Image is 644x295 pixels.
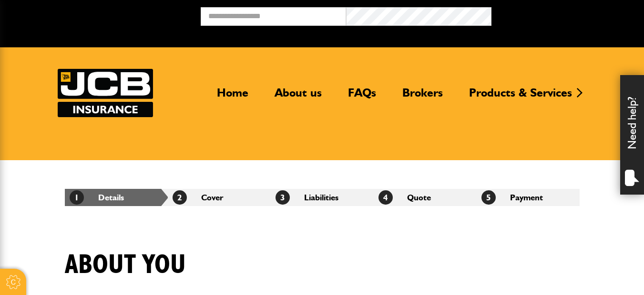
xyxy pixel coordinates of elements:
[271,189,374,206] li: Liabilities
[477,189,580,206] li: Payment
[65,189,168,206] li: Details
[267,86,329,108] a: About us
[65,249,186,281] h1: About you
[620,75,644,195] div: Need help?
[374,189,477,206] li: Quote
[462,86,579,108] a: Products & Services
[210,86,256,108] a: Home
[395,86,450,108] a: Brokers
[70,190,84,205] span: 1
[481,190,496,205] span: 5
[58,69,153,117] a: JCB Insurance Services
[173,190,187,205] span: 2
[276,190,290,205] span: 3
[341,86,383,108] a: FAQs
[378,190,393,205] span: 4
[58,69,153,117] img: JCB Insurance Services logo
[168,189,271,206] li: Cover
[491,7,637,22] button: Broker Login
